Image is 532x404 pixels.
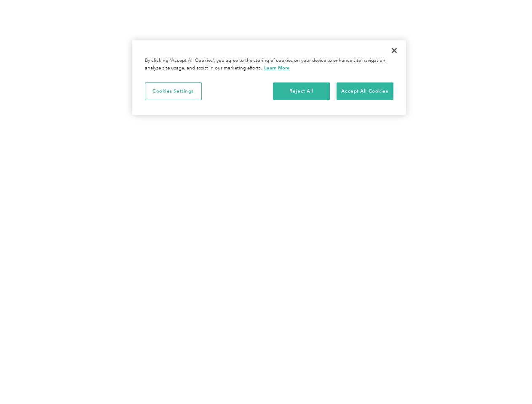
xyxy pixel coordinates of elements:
div: Cookie banner [132,40,406,115]
div: Privacy [132,40,406,115]
button: Cookies Settings [145,82,202,100]
button: Reject All [273,82,330,100]
button: Accept All Cookies [337,82,393,100]
div: By clicking “Accept All Cookies”, you agree to the storing of cookies on your device to enhance s... [145,57,393,72]
a: More information about your privacy, opens in a new tab [264,65,290,71]
button: Close [385,41,404,60]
